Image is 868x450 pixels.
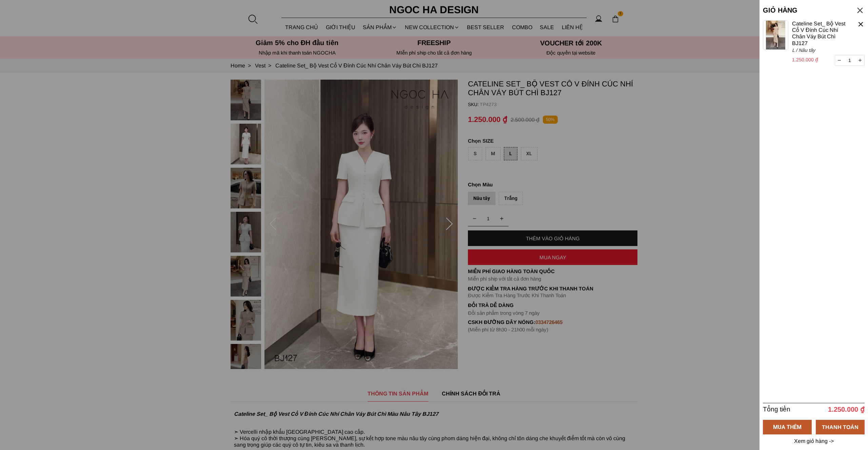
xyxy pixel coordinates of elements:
p: 1.250.000 ₫ [824,405,865,413]
div: MUA THÊM [763,423,812,431]
input: Quantity input [835,55,864,65]
p: L / Nâu tây [792,46,849,54]
h6: Tổng tiền [763,406,812,413]
a: Xem giỏ hàng -> [793,438,835,444]
a: Cateline Set_ Bộ Vest Cổ V Đính Cúc Nhí Chân Váy Bút Chì BJ127 [792,20,849,46]
a: THANH TOÁN [816,420,865,434]
h5: GIỎ HÀNG [763,6,841,14]
p: 1.250.000 ₫ [792,56,848,63]
div: THANH TOÁN [816,423,865,431]
img: jpeg.jpeg [763,20,788,50]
